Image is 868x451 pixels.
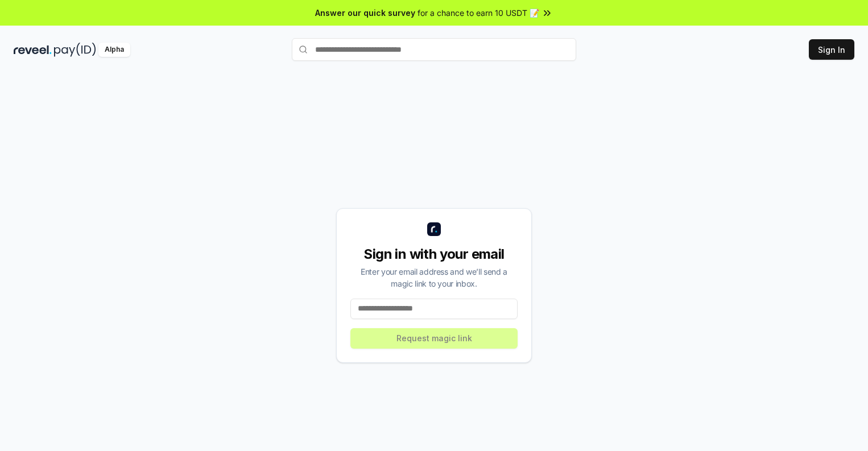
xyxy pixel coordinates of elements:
[315,7,415,19] span: Answer our quick survey
[350,266,518,289] div: Enter your email address and we’ll send a magic link to your inbox.
[427,222,441,236] img: logo_small
[418,7,539,19] span: for a chance to earn 10 USDT 📝
[809,39,854,60] button: Sign In
[98,43,130,57] div: Alpha
[14,43,52,57] img: reveel_dark
[350,245,518,263] div: Sign in with your email
[54,43,96,57] img: pay_id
